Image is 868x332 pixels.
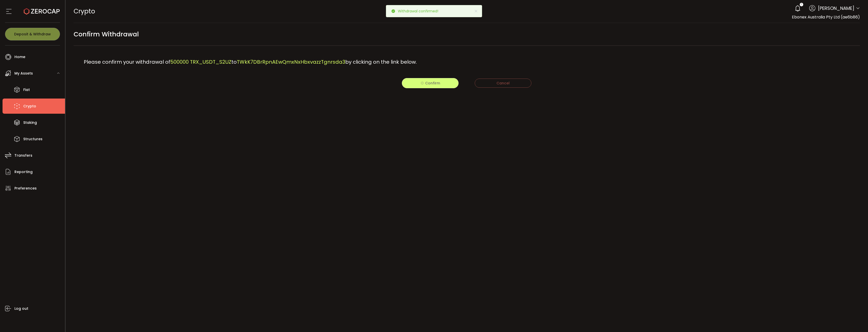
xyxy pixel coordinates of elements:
[14,32,51,36] span: Deposit & Withdraw
[818,5,854,12] span: [PERSON_NAME]
[801,3,802,6] span: 1
[23,135,42,143] span: Structures
[14,185,37,192] span: Preferences
[23,103,36,110] span: Crypto
[809,277,868,332] iframe: Chat Widget
[14,305,28,312] span: Log out
[398,9,442,13] p: Withdrawal confirmed!
[14,168,33,176] span: Reporting
[23,86,30,93] span: Fiat
[74,29,139,40] span: Confirm Withdrawal
[14,70,33,77] span: My Assets
[23,119,37,126] span: Staking
[475,79,531,88] button: Cancel
[5,28,60,40] button: Deposit & Withdraw
[170,58,231,65] span: 500000 TRX_USDT_S2UZ
[792,14,860,20] span: Ebonex Australia Pty Ltd (ae6b86)
[345,58,417,65] span: by clicking on the link below.
[14,53,25,61] span: Home
[237,58,345,65] span: TWkK7DBrRpnAEwQmxNxHbxvazzTgnrsda3
[74,7,95,16] span: Crypto
[496,81,510,86] span: Cancel
[14,152,32,159] span: Transfers
[84,58,170,65] span: Please confirm your withdrawal of
[231,58,237,65] span: to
